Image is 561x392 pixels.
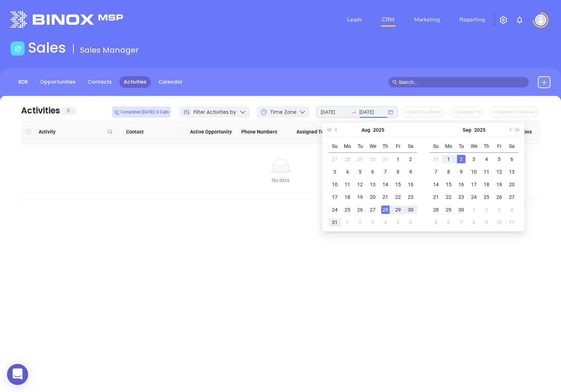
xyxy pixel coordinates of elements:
input: End date [359,108,387,116]
td: 2025-09-07 [430,165,442,178]
div: 26 [356,205,364,214]
a: Reporting [457,13,488,27]
img: iconSetting [499,16,508,24]
th: Sa [505,140,518,153]
th: Fr [493,140,505,153]
div: 29 [444,205,453,214]
button: Choose a year [373,123,384,137]
div: 11 [508,218,516,227]
td: 2025-09-30 [455,203,468,216]
td: 2025-10-02 [480,203,493,216]
button: Edit Due Date [404,107,443,117]
button: Previous month (PageUp) [333,123,340,137]
th: Actions [512,120,540,144]
div: 5 [495,155,503,163]
div: 6 [444,218,453,227]
div: 29 [394,205,402,214]
div: 28 [432,205,440,214]
button: Choose a month [463,123,471,137]
div: 1 [343,218,352,227]
td: 2025-09-12 [493,165,505,178]
button: Assign To [452,107,482,117]
td: 2025-09-17 [468,178,480,191]
th: Su [328,140,341,153]
div: 6 [508,155,516,163]
div: 31 [432,155,440,163]
td: 2025-09-24 [468,191,480,203]
div: 11 [343,180,352,189]
td: 2025-08-05 [354,165,366,178]
th: We [468,140,480,153]
td: 2025-09-29 [442,203,455,216]
td: 2025-08-09 [404,165,417,178]
div: 5 [394,218,402,227]
div: 10 [495,218,503,227]
button: Choose a month [361,123,370,137]
th: Sa [404,140,417,153]
div: 4 [508,205,516,214]
td: 2025-08-31 [328,216,341,229]
td: 2025-08-30 [404,203,417,216]
td: 2025-08-24 [328,203,341,216]
input: Start date [321,108,348,116]
td: 2025-08-06 [366,165,379,178]
div: 6 [406,218,415,227]
div: 4 [381,218,390,227]
div: 26 [495,193,503,201]
div: 8 [444,168,453,176]
td: 2025-08-01 [392,153,404,166]
td: 2025-08-31 [430,153,442,166]
div: 27 [331,155,339,163]
td: 2025-09-06 [404,216,417,229]
td: 2025-10-08 [468,216,480,229]
td: 2025-07-29 [354,153,366,166]
div: 11 [482,168,491,176]
div: No data [27,176,534,184]
div: 21 [381,193,390,201]
div: 22 [444,193,453,201]
a: CRM [379,13,397,27]
th: Status [425,120,466,144]
div: 14 [432,180,440,189]
div: 8 [394,168,402,176]
div: 2 [356,218,364,227]
th: Th [480,140,493,153]
div: 16 [406,180,415,189]
div: 4 [482,155,491,163]
div: 3 [331,168,339,176]
div: 4 [343,168,352,176]
div: 12 [356,180,364,189]
span: Sales Manager [80,45,139,55]
div: 3 [368,218,377,227]
div: 9 [457,168,465,176]
button: Next month (PageDown) [506,123,514,137]
div: 13 [508,168,516,176]
td: 2025-09-05 [392,216,404,229]
div: 7 [381,168,390,176]
div: 5 [432,218,440,227]
div: 2 [406,155,415,163]
div: 25 [343,205,352,214]
div: 14 [381,180,390,189]
div: 21 [432,193,440,201]
div: 28 [381,205,390,214]
td: 2025-10-07 [455,216,468,229]
span: swap-right [351,109,357,115]
td: 2025-08-26 [354,203,366,216]
a: Opportunities [36,76,80,88]
div: 29 [356,155,364,163]
div: 17 [470,180,478,189]
div: 25 [482,193,491,201]
td: 2025-10-11 [505,216,518,229]
th: Th [379,140,392,153]
span: to [351,109,357,115]
div: 6 [368,168,377,176]
div: 31 [331,218,339,227]
div: 1 [394,155,402,163]
td: 2025-08-13 [366,178,379,191]
a: Contacts [83,76,116,88]
div: 12 [495,168,503,176]
div: 20 [508,180,516,189]
td: 2025-09-26 [493,191,505,203]
div: 18 [343,193,352,201]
